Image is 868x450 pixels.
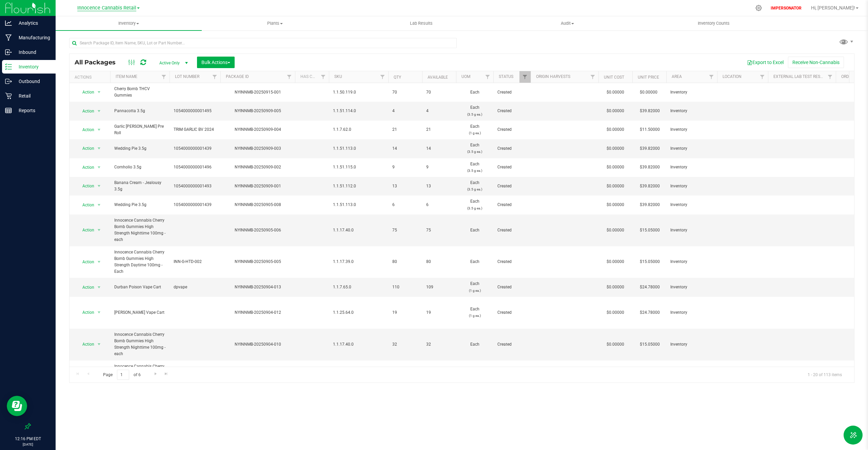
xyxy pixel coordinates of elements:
a: Plants [202,16,348,30]
p: (3.5 g ea.) [460,186,489,192]
span: Innocence Cannabis Cherry Bomb Gummies High Strength Daytime 100mg - Each [114,249,165,275]
td: $0.00000 [598,177,632,196]
span: Action [76,181,95,191]
span: 14 [426,145,452,152]
span: 13 [426,183,452,189]
span: Action [76,106,95,116]
span: 32 [426,341,452,348]
span: 1.1.51.113.0 [333,202,384,208]
a: Order Id [841,74,859,79]
span: Inventory [670,284,713,290]
inline-svg: Outbound [5,78,12,85]
span: Created [497,108,527,114]
span: select [95,225,103,235]
span: Each [460,198,489,211]
span: Wedding Pie 3.5g [114,145,165,152]
span: Created [497,284,527,290]
span: select [95,144,103,153]
p: (3.5 g ea.) [460,205,489,211]
a: Filter [706,71,717,83]
span: Inventory [670,341,713,348]
a: External Lab Test Result [773,74,827,79]
span: Audit [495,20,640,26]
a: Filter [158,71,170,83]
span: Created [497,259,527,265]
span: Created [497,145,527,152]
span: $15.05000 [636,340,663,349]
span: select [95,200,103,210]
inline-svg: Retail [5,93,12,99]
a: Filter [825,71,836,83]
span: Action [76,283,95,292]
div: NYINNMB-20250904-013 [219,284,296,290]
a: Go to the last page [161,370,171,379]
p: (3.5 g ea.) [460,167,489,174]
span: Plants [202,20,348,26]
span: Created [497,126,527,133]
span: Inventory [670,89,713,96]
button: Receive Non-Cannabis [788,57,844,68]
span: 9 [392,164,418,170]
span: select [95,283,103,292]
span: Inventory [670,259,713,265]
span: Inventory [670,108,713,114]
span: 1054000000001439 [174,145,216,152]
td: $0.00000 [598,158,632,177]
span: Bulk Actions [201,60,230,65]
span: Each [460,161,489,174]
span: $39.82000 [636,162,663,172]
span: Cornholio 3.5g [114,164,165,170]
span: 75 [426,227,452,233]
span: Created [497,341,527,348]
span: 1.1.7.65.0 [333,284,384,290]
inline-svg: Inbound [5,49,12,56]
inline-svg: Analytics [5,20,12,26]
td: $0.00000 [598,361,632,392]
div: NYINNMB-20250909-004 [219,126,296,133]
span: Inventory [670,164,713,170]
span: $0.00000 [636,87,661,97]
td: $0.00000 [598,246,632,278]
span: 1.1.50.119.0 [333,89,384,96]
span: 109 [426,284,452,290]
div: NYINNMB-20250905-006 [219,227,296,233]
a: Origin Harvests [536,74,570,79]
span: Pannacotta 3.5g [114,108,165,114]
span: 1054000000001439 [174,202,216,208]
span: 19 [392,309,418,316]
p: 12:16 PM EDT [3,436,53,442]
span: 4 [392,108,418,114]
div: NYINNMB-20250905-008 [219,202,296,208]
span: 14 [392,145,418,152]
span: Inventory [670,227,713,233]
span: Each [460,142,489,155]
span: 1.1.51.115.0 [333,164,384,170]
span: 1054000000001496 [174,164,216,170]
p: (1 g ea.) [460,130,489,136]
p: Retail [12,92,53,100]
span: TRIM GARLIC BV 2024 [174,126,216,133]
span: $24.78000 [636,282,663,292]
span: 1.1.17.39.0 [333,259,384,265]
p: Manufacturing [12,34,53,42]
p: (1 g ea.) [460,312,489,319]
span: 1.1.7.62.0 [333,126,384,133]
span: Innocence Cannabis Cherry Bomb Gummies High Strength Nighttime 100mg -each [114,217,165,243]
span: Created [497,202,527,208]
span: 70 [426,89,452,96]
p: Reports [12,106,53,115]
inline-svg: Reports [5,107,12,114]
div: NYINNMB-20250909-005 [219,108,296,114]
span: 70 [392,89,418,96]
a: Lot Number [175,74,199,79]
iframe: Resource center [7,396,27,416]
inline-svg: Manufacturing [5,34,12,41]
span: Inventory [670,309,713,316]
span: select [95,308,103,317]
span: Action [76,340,95,349]
p: [DATE] [3,442,53,447]
td: $0.00000 [598,278,632,296]
span: Lab Results [401,20,442,26]
span: Each [460,259,489,265]
span: select [95,87,103,97]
